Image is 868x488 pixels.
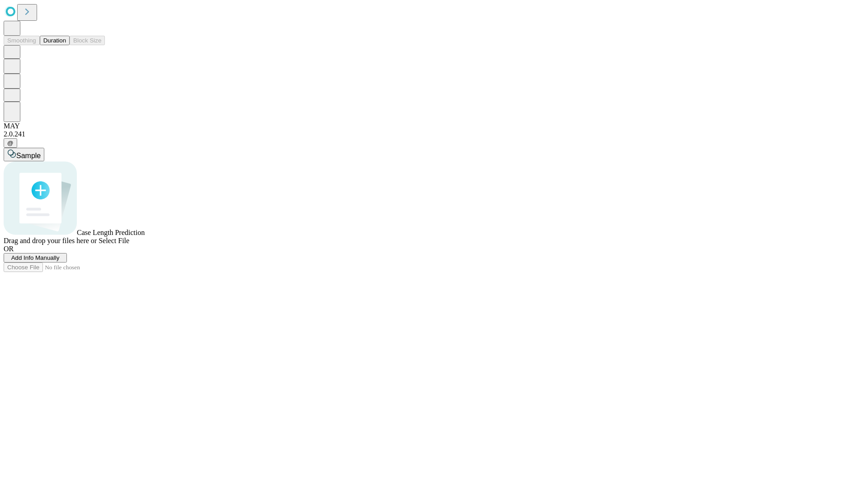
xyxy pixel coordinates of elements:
[4,237,97,244] span: Drag and drop your files here or
[4,122,864,130] div: MAY
[4,253,67,263] button: Add Info Manually
[99,237,129,244] span: Select File
[4,36,40,45] button: Smoothing
[11,254,60,261] span: Add Info Manually
[4,138,17,148] button: @
[4,245,14,253] span: OR
[4,130,864,138] div: 2.0.241
[70,36,105,45] button: Block Size
[7,140,14,146] span: @
[77,229,145,236] span: Case Length Prediction
[40,36,70,45] button: Duration
[16,152,41,160] span: Sample
[4,148,44,161] button: Sample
